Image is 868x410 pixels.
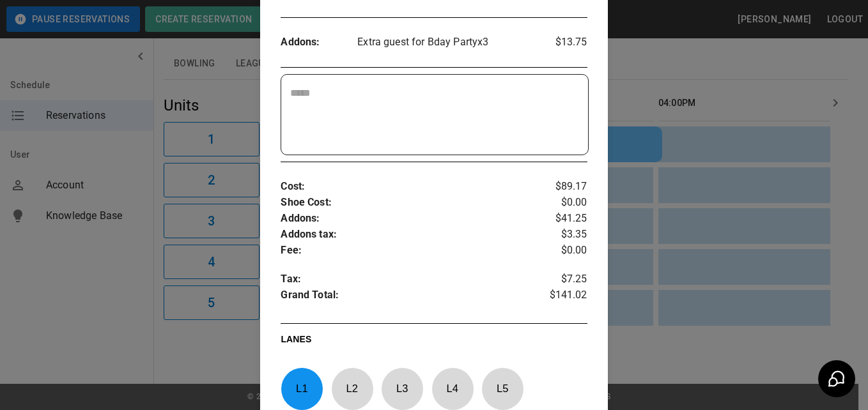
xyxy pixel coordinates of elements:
[281,211,536,227] p: Addons :
[331,374,373,404] p: L 2
[281,34,357,50] p: Addons :
[431,374,474,404] p: L 4
[536,271,587,287] p: $7.25
[281,195,536,211] p: Shoe Cost :
[281,374,323,404] p: L 1
[357,34,536,50] p: Extra guest for Bday Party x 3
[281,333,587,351] p: LANES
[536,287,587,307] p: $141.02
[281,271,536,287] p: Tax :
[536,179,587,195] p: $89.17
[536,227,587,243] p: $3.35
[281,243,536,259] p: Fee :
[281,287,536,307] p: Grand Total :
[536,195,587,211] p: $0.00
[536,243,587,259] p: $0.00
[281,227,536,243] p: Addons tax :
[481,374,523,404] p: L 5
[536,34,587,50] p: $13.75
[281,179,536,195] p: Cost :
[381,374,423,404] p: L 3
[536,211,587,227] p: $41.25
